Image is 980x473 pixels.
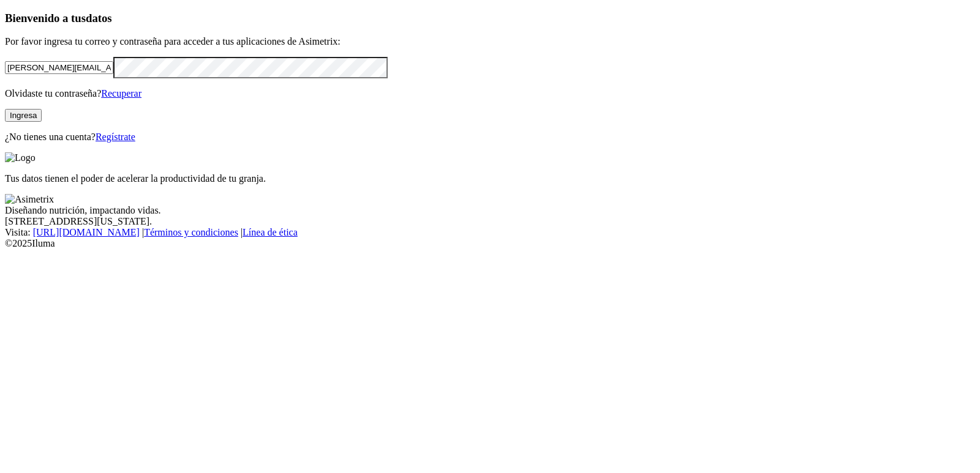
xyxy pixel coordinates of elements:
img: Logo [5,152,36,163]
a: Términos y condiciones [144,227,238,237]
img: Asimetrix [5,194,54,205]
div: Visita : | | [5,227,975,238]
p: Olvidaste tu contraseña? [5,88,975,99]
button: Ingresa [5,109,42,122]
p: Por favor ingresa tu correo y contraseña para acceder a tus aplicaciones de Asimetrix: [5,36,975,47]
a: [URL][DOMAIN_NAME] [33,227,140,237]
p: Tus datos tienen el poder de acelerar la productividad de tu granja. [5,173,975,184]
div: © 2025 Iluma [5,238,975,249]
h3: Bienvenido a tus [5,12,975,25]
div: Diseñando nutrición, impactando vidas. [5,205,975,216]
p: ¿No tienes una cuenta? [5,132,975,143]
a: Regístrate [96,132,135,142]
input: Tu correo [5,61,113,74]
a: Línea de ética [243,227,298,237]
div: [STREET_ADDRESS][US_STATE]. [5,216,975,227]
a: Recuperar [101,88,141,99]
span: datos [86,12,112,24]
